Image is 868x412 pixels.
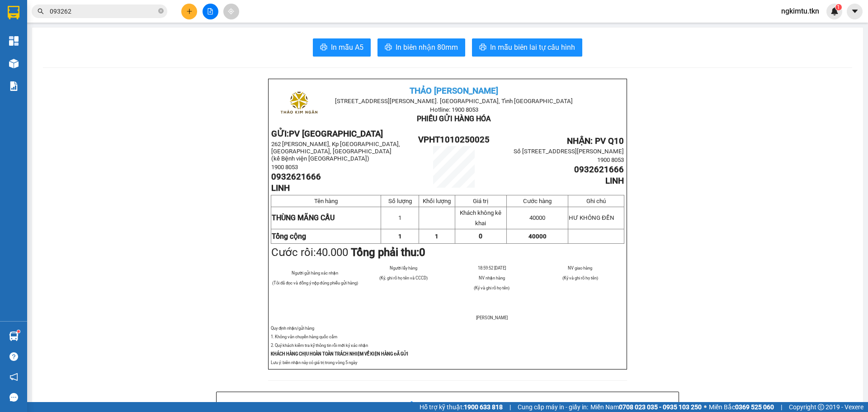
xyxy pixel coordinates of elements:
span: notification [9,373,18,381]
img: dashboard-icon [9,36,19,46]
span: 40.000 [316,246,348,259]
img: logo [276,82,321,127]
span: search [38,8,44,14]
span: 1900 8053 [271,164,298,170]
span: Cước rồi: [271,246,425,259]
span: 262 [PERSON_NAME], Kp [GEOGRAPHIC_DATA], [GEOGRAPHIC_DATA], [GEOGRAPHIC_DATA] (kế Bệnh viện [GEOG... [271,141,400,162]
strong: 0708 023 035 - 0935 103 250 [619,403,702,411]
span: 0 [419,246,425,259]
span: LINH [605,176,624,186]
button: plus [181,4,197,19]
span: Miền Bắc [709,402,774,412]
span: 1 [398,214,401,221]
span: In mẫu A5 [331,42,363,53]
span: caret-down [851,7,859,15]
span: Lưu ý: biên nhận này có giá trị trong vòng 5 ngày [271,360,357,365]
span: Giá trị [473,198,488,204]
strong: 1900 633 818 [464,403,503,411]
span: PV [GEOGRAPHIC_DATA] [289,129,383,139]
span: In biên nhận 80mm [396,42,458,53]
span: 1. Không vân chuyển hàng quốc cấm [271,334,337,339]
button: caret-down [847,4,863,19]
span: 18:59:52 [DATE] [478,265,506,270]
span: | [781,402,782,412]
span: (Ký và ghi rõ họ tên) [562,275,598,280]
span: HƯ KHÔNG ĐỀN [569,214,614,221]
span: | [509,402,511,412]
span: printer [385,43,392,52]
span: 40000 [528,233,547,240]
span: Tên hàng [314,198,338,204]
span: 2. Quý khách kiểm tra kỹ thông tin rồi mới ký xác nhận [271,343,368,348]
span: Cước hàng [523,198,552,204]
button: aim [223,4,239,19]
span: close-circle [158,8,164,14]
span: LINH [271,183,290,193]
span: Khối lượng [423,198,451,204]
span: THÙNG MÃNG CẦU [272,213,335,222]
button: file-add [203,4,218,19]
li: [STREET_ADDRESS][PERSON_NAME]. [GEOGRAPHIC_DATA], Tỉnh [GEOGRAPHIC_DATA] [85,22,378,33]
span: Khách không kê khai [460,209,501,227]
button: printerIn mẫu biên lai tự cấu hình [472,38,582,57]
span: Hỗ trợ kỹ thuật: [420,402,503,412]
img: icon-new-feature [830,7,839,15]
span: THẢO [PERSON_NAME] [410,86,498,96]
span: (Tôi đã đọc và đồng ý nộp đúng phiếu gửi hàng) [272,280,358,285]
span: message [9,393,18,402]
span: close-circle [158,7,164,16]
span: Hotline: 1900 8053 [430,106,478,113]
span: (Ký, ghi rõ họ tên và CCCD) [379,275,428,280]
span: [PERSON_NAME] [476,315,508,320]
span: 1900 8053 [597,156,624,163]
span: NV giao hàng [568,265,592,270]
input: Tìm tên, số ĐT hoặc mã đơn [50,6,156,16]
strong: KHÁCH HÀNG CHỊU HOÀN TOÀN TRÁCH NHIỆM VỀ KIỆN HÀNG ĐÃ GỬI [271,351,408,356]
span: 0932621666 [574,165,624,175]
span: Miền Nam [590,402,702,412]
button: printerIn mẫu A5 [313,38,371,57]
span: VPHT1010250025 [418,135,490,145]
strong: Tổng phải thu: [351,246,425,259]
strong: 0369 525 060 [735,403,774,411]
span: In mẫu biên lai tự cấu hình [490,42,575,53]
span: [STREET_ADDRESS][PERSON_NAME]. [GEOGRAPHIC_DATA], Tỉnh [GEOGRAPHIC_DATA] [335,98,573,104]
span: aim [228,8,234,14]
span: 1 [837,4,840,10]
span: ⚪️ [704,405,707,409]
span: Ghi chú [586,198,606,204]
span: printer [479,43,486,52]
li: Hotline: 1900 8153 [85,33,378,45]
span: PHIẾU GỬI HÀNG HÓA [417,114,491,123]
span: plus [186,8,193,14]
button: printerIn biên nhận 80mm [377,38,465,57]
span: Người gửi hàng xác nhận [292,270,338,275]
sup: 1 [17,330,20,333]
span: question-circle [9,352,18,361]
img: solution-icon [9,81,19,91]
span: 0 [479,232,482,240]
b: GỬI : PV Q10 [11,66,83,81]
span: Số [STREET_ADDRESS][PERSON_NAME] [514,148,624,155]
span: copyright [818,404,824,410]
sup: 1 [835,4,842,10]
span: 0932621666 [271,172,321,182]
span: printer [320,43,327,52]
img: warehouse-icon [9,331,19,341]
span: Số lượng [388,198,412,204]
img: warehouse-icon [9,59,19,68]
span: Quy định nhận/gửi hàng [271,326,314,331]
span: NV nhận hàng [479,275,505,280]
span: ngkimtu.tkn [774,5,826,17]
span: (Ký và ghi rõ họ tên) [474,285,509,290]
strong: GỬI: [271,129,383,139]
img: logo.jpg [11,11,57,57]
span: 1 [398,233,402,240]
img: logo-vxr [8,6,19,19]
span: Người lấy hàng [390,265,417,270]
span: file-add [207,8,213,14]
span: 1 [435,233,439,240]
span: Cung cấp máy in - giấy in: [518,402,588,412]
span: 40000 [529,214,545,221]
strong: Tổng cộng [272,232,306,241]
